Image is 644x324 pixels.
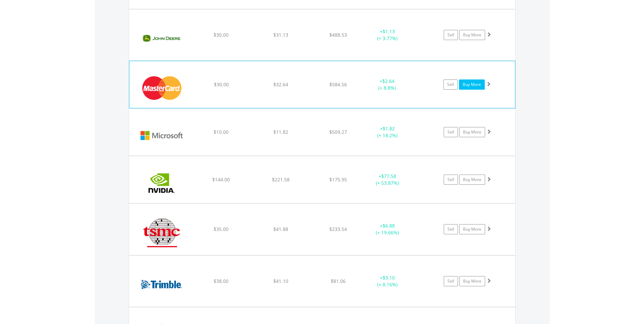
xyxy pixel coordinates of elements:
[459,224,485,234] a: Buy More
[273,32,288,38] span: $31.13
[214,226,228,232] span: $35.00
[362,125,413,139] div: + (+ 18.2%)
[132,212,191,253] img: EQU.US.TSM.png
[444,224,458,234] a: Sell
[362,173,413,186] div: + (+ 53.87%)
[383,125,395,132] span: $1.82
[273,129,288,135] span: $11.82
[383,28,395,35] span: $1.13
[272,176,290,183] span: $221.58
[444,127,458,137] a: Sell
[444,276,458,286] a: Sell
[459,276,485,286] a: Buy More
[273,278,288,284] span: $41.10
[383,222,395,229] span: $6.88
[214,129,228,135] span: $10.00
[329,226,347,232] span: $233.54
[459,79,485,90] a: Buy More
[443,79,458,90] a: Sell
[381,173,396,179] span: $77.58
[132,18,191,59] img: EQU.US.DE.png
[362,28,413,42] div: + (+ 3.77%)
[382,78,394,84] span: $2.64
[362,274,413,288] div: + (+ 8.16%)
[329,81,347,88] span: $584.56
[132,165,191,201] img: EQU.US.NVDA.png
[214,81,229,88] span: $30.00
[214,278,228,284] span: $38.00
[459,175,485,185] a: Buy More
[383,274,395,281] span: $3.10
[132,117,191,154] img: EQU.US.MSFT.png
[329,176,347,183] span: $175.95
[459,30,485,40] a: Buy More
[133,70,191,106] img: EQU.US.MA.png
[459,127,485,137] a: Buy More
[329,32,347,38] span: $488.53
[132,264,191,305] img: EQU.US.TRMB.png
[444,175,458,185] a: Sell
[273,226,288,232] span: $41.88
[362,78,412,91] div: + (+ 8.8%)
[331,278,346,284] span: $81.06
[214,32,228,38] span: $30.00
[362,222,413,236] div: + (+ 19.66%)
[212,176,230,183] span: $144.00
[329,129,347,135] span: $509.27
[444,30,458,40] a: Sell
[273,81,288,88] span: $32.64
